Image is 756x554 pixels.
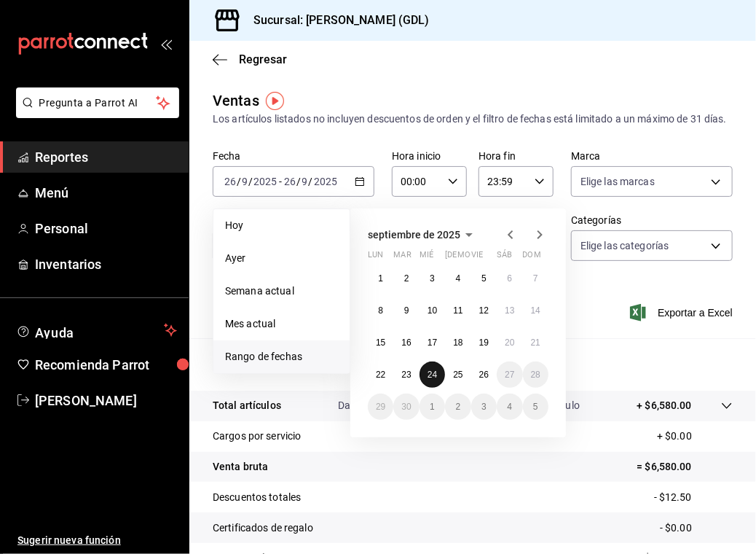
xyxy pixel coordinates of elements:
[378,305,383,316] abbr: 8 de septiembre de 2025
[393,329,419,356] button: 16 de septiembre de 2025
[580,174,655,189] span: Elige las marcas
[456,402,461,412] abbr: 2 de octubre de 2025
[368,226,478,243] button: septiembre de 2025
[368,394,393,420] button: 29 de septiembre de 2025
[497,265,522,292] button: 6 de septiembre de 2025
[401,402,411,412] abbr: 30 de septiembre de 2025
[368,329,393,356] button: 15 de septiembre de 2025
[420,297,445,324] button: 10 de septiembre de 2025
[368,265,393,292] button: 1 de septiembre de 2025
[16,87,179,118] button: Pregunta a Parrot AI
[428,305,437,316] abbr: 10 de septiembre de 2025
[481,273,487,284] abbr: 5 de septiembre de 2025
[471,265,497,292] button: 5 de septiembre de 2025
[225,284,338,299] span: Semana actual
[296,176,301,187] span: /
[283,176,296,187] input: --
[428,338,437,348] abbr: 17 de septiembre de 2025
[242,12,430,29] h3: Sucursal: [PERSON_NAME] (GDL)
[393,250,411,265] abbr: martes
[445,394,470,420] button: 2 de octubre de 2025
[213,152,374,162] label: Fecha
[237,176,241,187] span: /
[453,338,462,348] abbr: 18 de septiembre de 2025
[253,176,277,187] input: ----
[497,362,522,388] button: 27 de septiembre de 2025
[213,520,313,536] p: Certificados de regalo
[430,402,435,412] abbr: 1 de octubre de 2025
[445,250,531,265] abbr: jueves
[35,355,177,375] span: Recomienda Parrot
[505,305,514,316] abbr: 13 de septiembre de 2025
[571,152,733,162] label: Marca
[523,362,548,388] button: 28 de septiembre de 2025
[266,92,284,110] img: Tooltip marker
[497,329,522,356] button: 20 de septiembre de 2025
[368,362,393,388] button: 22 de septiembre de 2025
[523,394,548,420] button: 5 de octubre de 2025
[368,250,383,265] abbr: lunes
[213,398,281,413] p: Total artículos
[225,316,338,332] span: Mes actual
[479,152,554,162] label: Hora fin
[654,490,733,505] p: - $12.50
[523,265,548,292] button: 7 de septiembre de 2025
[241,176,248,187] input: --
[471,394,497,420] button: 3 de octubre de 2025
[420,250,433,265] abbr: miércoles
[213,112,733,127] div: Los artículos listados no incluyen descuentos de orden y el filtro de fechas está limitado a un m...
[35,183,177,203] span: Menú
[571,216,733,226] label: Categorías
[531,370,540,380] abbr: 28 de septiembre de 2025
[471,297,497,324] button: 12 de septiembre de 2025
[239,52,287,66] span: Regresar
[471,362,497,388] button: 26 de septiembre de 2025
[393,362,419,388] button: 23 de septiembre de 2025
[505,338,514,348] abbr: 20 de septiembre de 2025
[224,176,237,187] input: --
[479,338,489,348] abbr: 19 de septiembre de 2025
[471,250,483,265] abbr: viernes
[453,305,462,316] abbr: 11 de septiembre de 2025
[213,90,259,112] div: Ventas
[453,370,462,380] abbr: 25 de septiembre de 2025
[376,370,385,380] abbr: 22 de septiembre de 2025
[420,394,445,420] button: 1 de octubre de 2025
[523,297,548,324] button: 14 de septiembre de 2025
[633,304,733,321] button: Exportar a Excel
[35,321,158,339] span: Ayuda
[497,297,522,324] button: 13 de septiembre de 2025
[225,349,338,364] span: Rango de fechas
[401,338,411,348] abbr: 16 de septiembre de 2025
[35,254,177,274] span: Inventarios
[368,229,460,241] span: septiembre de 2025
[17,533,177,548] span: Sugerir nueva función
[580,238,669,253] span: Elige las categorías
[39,95,157,111] span: Pregunta a Parrot AI
[523,329,548,356] button: 21 de septiembre de 2025
[471,329,497,356] button: 19 de septiembre de 2025
[420,265,445,292] button: 3 de septiembre de 2025
[445,297,470,324] button: 11 de septiembre de 2025
[479,305,489,316] abbr: 12 de septiembre de 2025
[302,176,309,187] input: --
[533,273,538,284] abbr: 7 de septiembre de 2025
[313,176,338,187] input: ----
[404,273,409,284] abbr: 2 de septiembre de 2025
[497,394,522,420] button: 4 de octubre de 2025
[497,250,512,265] abbr: sábado
[531,305,540,316] abbr: 14 de septiembre de 2025
[445,329,470,356] button: 18 de septiembre de 2025
[479,370,489,380] abbr: 26 de septiembre de 2025
[213,490,301,505] p: Descuentos totales
[505,370,514,380] abbr: 27 de septiembre de 2025
[213,459,268,475] p: Venta bruta
[393,265,419,292] button: 2 de septiembre de 2025
[531,338,540,348] abbr: 21 de septiembre de 2025
[420,362,445,388] button: 24 de septiembre de 2025
[637,459,733,475] p: = $6,580.00
[523,250,541,265] abbr: domingo
[428,370,437,380] abbr: 24 de septiembre de 2025
[309,176,313,187] span: /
